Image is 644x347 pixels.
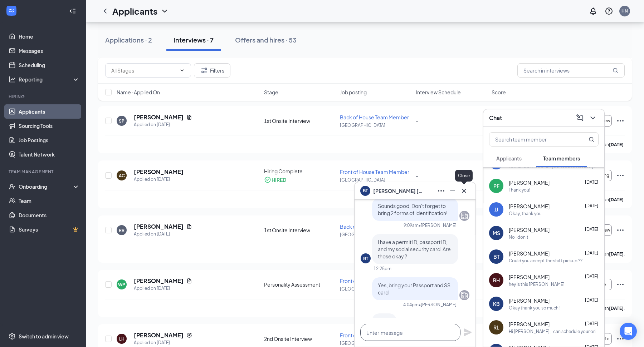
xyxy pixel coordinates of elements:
[134,113,184,121] h5: [PERSON_NAME]
[616,280,625,289] svg: Ellipses
[19,29,80,44] a: Home
[493,300,500,307] div: KB
[272,176,286,183] div: HIRED
[264,176,271,183] svg: CheckmarkCircle
[493,229,500,237] div: MS
[460,212,469,220] svg: Company
[186,114,192,120] svg: Document
[19,104,80,119] a: Applicants
[460,291,469,299] svg: Company
[19,76,80,83] div: Reporting
[200,66,209,75] svg: Filter
[9,333,16,340] svg: Settings
[585,321,598,326] span: [DATE]
[509,234,528,240] div: No I don't
[19,208,80,222] a: Documents
[134,230,192,238] div: Applied on [DATE]
[416,118,418,124] span: -
[589,114,597,122] svg: ChevronDown
[134,277,184,285] h5: [PERSON_NAME]
[19,133,80,147] a: Job Postings
[134,339,192,346] div: Applied on [DATE]
[437,187,445,195] svg: Ellipses
[419,302,457,308] span: • [PERSON_NAME]
[179,68,185,73] svg: ChevronDown
[613,68,618,73] svg: MagnifyingGlass
[119,173,125,179] div: AC
[118,282,125,288] div: WP
[378,239,451,259] span: I have a permit ID, passport ID, and my social security card. Are those okay ?
[447,185,458,197] button: Minimize
[378,282,450,296] span: Yes, bring your Passport and SS card
[509,297,550,304] span: [PERSON_NAME]
[448,187,457,195] svg: Minimize
[134,331,184,339] h5: [PERSON_NAME]
[373,187,423,195] span: [PERSON_NAME] [PERSON_NAME]
[378,203,448,216] span: Sounds good, Don't forget to bring 2 forms of identification!
[186,224,192,229] svg: Document
[19,147,80,162] a: Talent Network
[404,222,419,228] div: 9:09am
[19,222,80,237] a: SurveysCrown
[134,223,184,230] h5: [PERSON_NAME]
[605,7,613,15] svg: QuestionInfo
[134,121,192,128] div: Applied on [DATE]
[160,7,169,15] svg: ChevronDown
[340,114,409,120] span: Back of House Team Member
[19,194,80,208] a: Team
[609,197,624,202] b: [DATE]
[403,302,419,308] div: 4:04pm
[585,203,598,208] span: [DATE]
[492,89,506,96] span: Score
[489,114,502,122] h3: Chat
[340,286,411,292] p: [GEOGRAPHIC_DATA]
[517,63,625,78] input: Search in interviews
[509,321,550,328] span: [PERSON_NAME]
[186,278,192,284] svg: Document
[101,7,109,15] svg: ChevronLeft
[134,168,184,176] h5: [PERSON_NAME]
[509,258,582,264] div: Could you accept the shift pickup ??
[119,336,125,342] div: LH
[69,8,76,15] svg: Collapse
[620,323,637,340] div: Open Intercom Messenger
[134,176,184,183] div: Applied on [DATE]
[489,133,574,146] input: Search team member
[587,112,599,124] button: ChevronDown
[340,223,409,230] span: Back of House Team Member
[19,119,80,133] a: Sourcing Tools
[416,172,418,179] span: -
[264,335,336,342] div: 2nd Onsite Interview
[621,8,628,14] div: HN
[458,185,470,197] button: Cross
[493,182,499,189] div: PF
[609,251,624,257] b: [DATE]
[9,183,16,190] svg: UserCheck
[574,112,586,124] button: ComposeMessage
[616,334,625,343] svg: Ellipses
[340,177,411,183] p: [GEOGRAPHIC_DATA]
[509,273,550,281] span: [PERSON_NAME]
[589,7,597,15] svg: Notifications
[435,185,447,197] button: Ellipses
[509,187,530,193] div: Thank you!
[609,142,624,147] b: [DATE]
[509,203,550,210] span: [PERSON_NAME]
[340,232,411,238] p: [GEOGRAPHIC_DATA]
[111,66,176,74] input: All Stages
[340,89,367,96] span: Job posting
[264,168,336,175] div: Hiring Complete
[416,89,461,96] span: Interview Schedule
[576,114,584,122] svg: ComposeMessage
[463,328,472,337] svg: Plane
[509,328,599,334] div: Hi [PERSON_NAME], I can schedule your orientation with you either 2pm-4pm [DATE] or 9a-11am [DATE...
[105,35,152,44] div: Applications · 2
[340,332,409,338] span: Front of House Team Member
[616,226,625,234] svg: Ellipses
[134,285,192,292] div: Applied on [DATE]
[340,169,409,175] span: Front of House Team Member
[509,210,542,217] div: Okay, thank you
[19,44,80,58] a: Messages
[460,187,468,195] svg: Cross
